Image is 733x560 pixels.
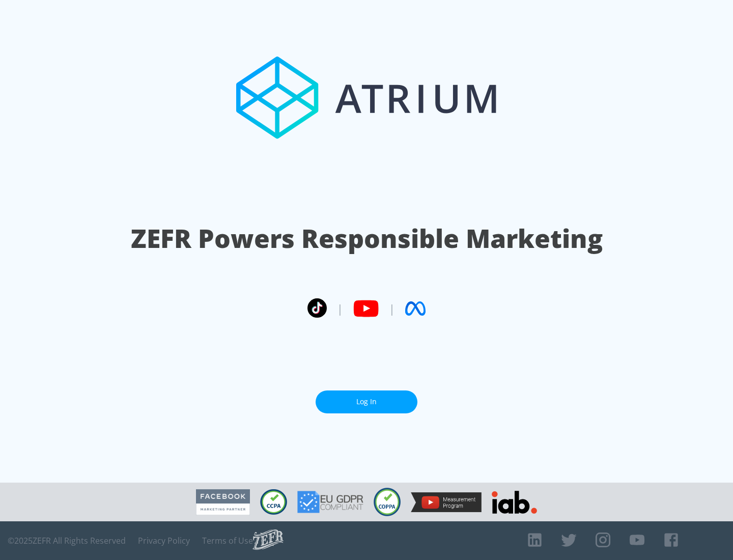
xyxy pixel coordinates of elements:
img: COPPA Compliant [374,488,401,516]
img: IAB [492,491,537,514]
a: Privacy Policy [138,536,190,546]
h1: ZEFR Powers Responsible Marketing [131,221,603,256]
span: | [337,301,343,316]
a: Terms of Use [202,536,253,546]
img: Facebook Marketing Partner [196,489,250,515]
a: Log In [316,390,417,413]
img: YouTube Measurement Program [411,492,482,512]
img: GDPR Compliant [297,491,363,513]
img: CCPA Compliant [260,489,287,515]
span: | [389,301,395,316]
span: © 2025 ZEFR All Rights Reserved [8,536,126,546]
